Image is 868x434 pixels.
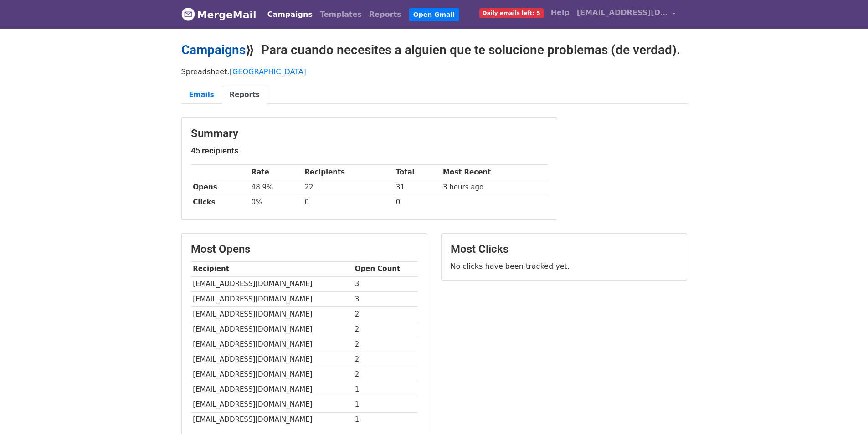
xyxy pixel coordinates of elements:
[191,382,353,397] td: [EMAIL_ADDRESS][DOMAIN_NAME]
[573,4,680,25] a: [EMAIL_ADDRESS][DOMAIN_NAME]
[249,195,303,210] td: 0%
[191,352,353,367] td: [EMAIL_ADDRESS][DOMAIN_NAME]
[479,8,544,18] span: Daily emails left: 5
[181,67,687,77] p: Spreadsheet:
[181,42,687,58] h2: ⟫ Para cuando necesites a alguien que te solucione problemas (de verdad).
[394,195,441,210] td: 0
[303,195,394,210] td: 0
[191,397,353,412] td: [EMAIL_ADDRESS][DOMAIN_NAME]
[353,276,418,291] td: 3
[353,261,418,276] th: Open Count
[191,367,353,382] td: [EMAIL_ADDRESS][DOMAIN_NAME]
[365,5,405,24] a: Reports
[353,367,418,382] td: 2
[476,4,547,22] a: Daily emails left: 5
[303,180,394,195] td: 22
[191,337,353,352] td: [EMAIL_ADDRESS][DOMAIN_NAME]
[249,165,303,180] th: Rate
[394,180,441,195] td: 31
[181,7,195,21] img: MergeMail logo
[316,5,365,24] a: Templates
[249,180,303,195] td: 48.9%
[353,291,418,306] td: 3
[577,7,668,18] span: [EMAIL_ADDRESS][DOMAIN_NAME]
[191,322,353,337] td: [EMAIL_ADDRESS][DOMAIN_NAME]
[822,390,868,434] iframe: Chat Widget
[353,397,418,412] td: 1
[451,261,678,271] p: No clicks have been tracked yet.
[303,165,394,180] th: Recipients
[353,412,418,427] td: 1
[222,86,267,104] a: Reports
[181,42,246,57] a: Campaigns
[191,180,249,195] th: Opens
[451,243,678,256] h3: Most Clicks
[191,291,353,306] td: [EMAIL_ADDRESS][DOMAIN_NAME]
[191,412,353,427] td: [EMAIL_ADDRESS][DOMAIN_NAME]
[191,243,418,256] h3: Most Opens
[353,322,418,337] td: 2
[191,261,353,276] th: Recipient
[353,382,418,397] td: 1
[547,4,573,22] a: Help
[191,306,353,322] td: [EMAIL_ADDRESS][DOMAIN_NAME]
[181,5,257,24] a: MergeMail
[264,5,316,24] a: Campaigns
[353,337,418,352] td: 2
[822,390,868,434] div: Widget de chat
[230,67,306,76] a: [GEOGRAPHIC_DATA]
[191,276,353,291] td: [EMAIL_ADDRESS][DOMAIN_NAME]
[441,165,547,180] th: Most Recent
[394,165,441,180] th: Total
[353,352,418,367] td: 2
[191,195,249,210] th: Clicks
[353,306,418,322] td: 2
[441,180,547,195] td: 3 hours ago
[181,86,222,104] a: Emails
[191,127,548,140] h3: Summary
[409,8,459,21] a: Open Gmail
[191,146,548,156] h5: 45 recipients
